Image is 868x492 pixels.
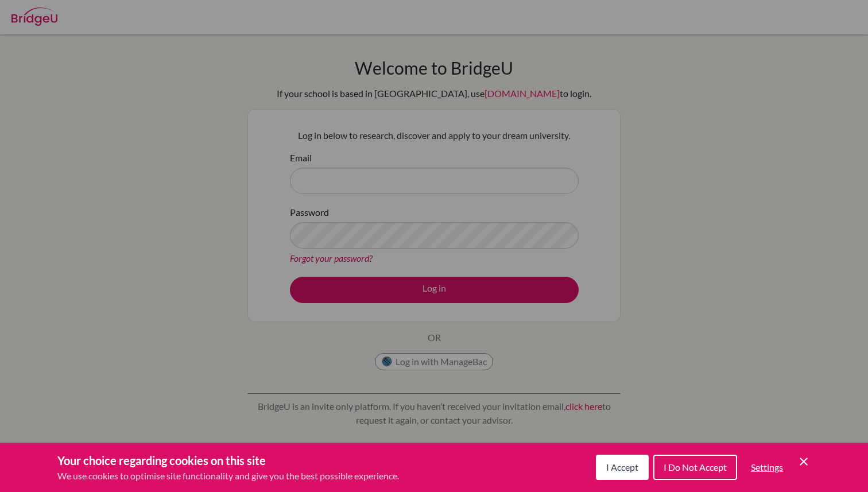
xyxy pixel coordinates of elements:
button: I Accept [596,455,649,480]
p: We use cookies to optimise site functionality and give you the best possible experience. [57,469,399,483]
button: I Do Not Accept [653,455,737,480]
span: I Accept [606,462,638,472]
button: Save and close [797,455,811,468]
span: I Do Not Accept [664,462,727,472]
button: Settings [742,456,792,479]
span: Settings [751,462,783,472]
h3: Your choice regarding cookies on this site [57,452,399,469]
